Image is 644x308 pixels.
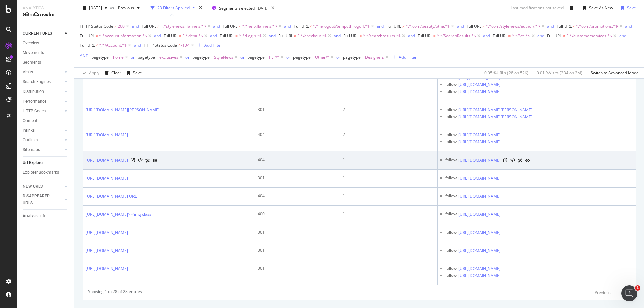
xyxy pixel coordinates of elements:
[23,108,46,115] div: HTTP Codes
[115,3,142,13] button: Previous
[336,54,340,60] button: or
[124,68,142,78] button: Save
[153,157,157,164] a: URL Inspection
[235,33,238,39] span: ≠
[445,114,457,121] div: follow
[278,33,293,39] span: Full URL
[80,23,113,29] span: HTTP Status Code
[269,33,276,39] button: and
[483,33,490,39] div: and
[294,33,297,39] span: ≠
[458,229,501,236] a: [URL][DOMAIN_NAME]
[484,70,528,76] div: 0.05 % URLs ( 28 on 52K )
[210,33,217,39] div: and
[537,33,544,39] div: and
[86,157,128,164] a: [URL][DOMAIN_NAME]
[86,265,128,272] a: [URL][DOMAIN_NAME]
[269,33,276,39] div: and
[91,54,109,60] span: pagetype
[23,169,59,176] div: Explorer Bookmarks
[23,88,44,95] div: Distribution
[144,42,177,48] span: HTTP Status Code
[458,157,501,164] a: [URL][DOMAIN_NAME]
[86,175,128,182] a: [URL][DOMAIN_NAME]
[23,117,37,124] div: Content
[363,31,401,41] span: ^.*/searchresults.*$
[134,42,141,48] button: and
[458,114,532,120] a: [URL][DOMAIN_NAME][PERSON_NAME]
[23,78,63,85] a: Search Engines
[23,137,38,144] div: Outlinks
[343,132,435,138] div: 2
[493,33,507,39] span: Full URL
[362,54,364,60] span: =
[110,5,115,11] span: vs
[133,70,142,76] div: Save
[418,33,432,39] span: Full URL
[185,54,190,60] div: or
[148,3,198,13] button: 23 Filters Applied
[467,23,481,29] span: Full URL
[445,81,457,88] div: follow
[619,33,626,39] div: and
[595,289,611,297] button: Previous
[595,290,611,295] div: Previous
[23,146,40,153] div: Sitemaps
[557,23,572,29] span: Full URL
[266,54,268,60] span: =
[334,33,341,39] div: and
[247,54,265,60] span: pagetype
[102,68,121,78] button: Clear
[406,22,450,31] span: ^.*.com/beauty/othe.*$
[23,59,41,66] div: Segments
[23,212,69,220] a: Analysis Info
[458,175,501,182] a: [URL][DOMAIN_NAME]
[198,5,203,11] div: times
[23,88,63,95] a: Distribution
[157,23,160,29] span: ≠
[343,211,435,217] div: 1
[408,33,415,39] button: and
[257,5,269,11] div: [DATE]
[23,49,44,56] div: Movements
[86,193,137,200] a: [URL][DOMAIN_NAME] URL
[619,33,626,39] button: and
[96,42,98,48] span: ≠
[359,33,362,39] span: ≠
[23,40,39,47] div: Overview
[132,23,139,29] div: and
[457,23,464,29] button: and
[142,23,156,29] span: Full URL
[445,272,457,280] div: follow
[458,88,501,95] a: [URL][DOMAIN_NAME]
[23,30,52,37] div: CURRENT URLS
[89,5,102,11] span: 2025 Sep. 6th
[445,157,457,164] div: follow
[269,53,279,62] span: PLP/*
[573,23,575,29] span: ≠
[377,23,384,29] div: and
[113,53,124,62] span: home
[343,193,435,199] div: 1
[458,132,501,138] a: [URL][DOMAIN_NAME]
[154,33,161,39] button: and
[433,33,436,39] span: ≠
[445,211,457,218] div: follow
[159,53,178,62] span: exclusives
[512,31,530,41] span: ^.*/?ctl.*$
[286,54,290,60] button: or
[293,54,311,60] span: pagetype
[23,169,69,176] a: Explorer Bookmarks
[510,158,515,163] button: View HTML Source
[343,33,358,39] span: Full URL
[145,157,150,164] a: AI Url Details
[343,265,435,271] div: 1
[343,247,435,253] div: 1
[80,33,95,39] span: Full URL
[458,139,501,145] a: [URL][DOMAIN_NAME]
[220,33,234,39] span: Full URL
[566,31,612,41] span: ^.*/customerservices.*$
[23,212,46,220] div: Analysis Info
